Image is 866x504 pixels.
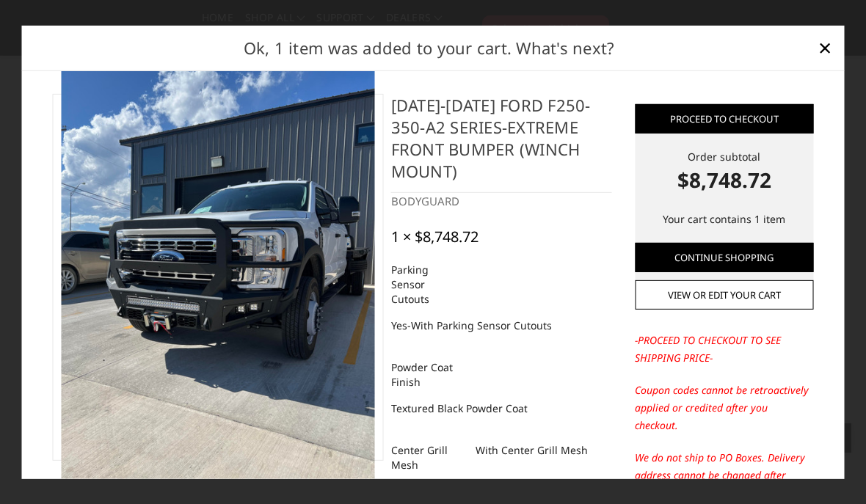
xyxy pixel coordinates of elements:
[45,35,813,59] h2: Ok, 1 item was added to your cart. What's next?
[391,395,528,421] dd: Textured Black Powder Coat
[391,256,465,312] dt: Parking Sensor Cutouts
[391,437,465,478] dt: Center Grill Mesh
[635,104,814,134] a: Proceed to checkout
[635,164,814,195] strong: $8,748.72
[391,94,612,193] h4: [DATE]-[DATE] Ford F250-350-A2 Series-Extreme Front Bumper (winch mount)
[635,381,814,434] p: Coupon codes cannot be retroactively applied or credited after you checkout.
[635,280,814,310] a: View or edit your cart
[813,36,837,59] a: Close
[391,354,465,395] dt: Powder Coat Finish
[635,243,814,272] a: Continue Shopping
[391,312,552,338] dd: Yes-With Parking Sensor Cutouts
[635,149,814,195] div: Order subtotal
[635,332,814,367] p: -PROCEED TO CHECKOUT TO SEE SHIPPING PRICE-
[61,68,375,486] img: 2023-2025 Ford F250-350-A2 Series-Extreme Front Bumper (winch mount)
[391,227,479,245] div: 1 × $8,748.72
[476,437,588,463] dd: With Center Grill Mesh
[818,32,832,63] span: ×
[635,211,814,228] p: Your cart contains 1 item
[391,193,612,210] div: BODYGUARD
